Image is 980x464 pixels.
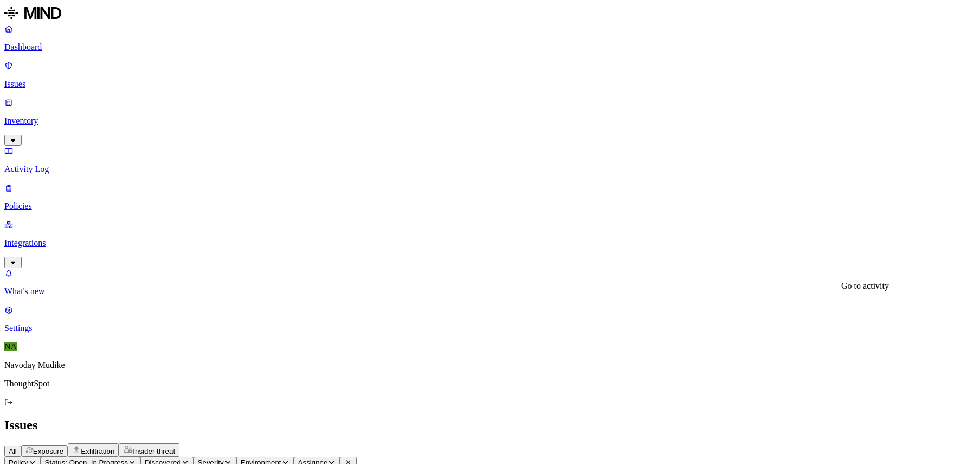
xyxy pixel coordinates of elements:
[9,447,17,455] span: All
[33,447,63,455] span: Exposure
[841,281,889,291] div: Go to activity
[4,342,17,351] span: NA
[4,164,976,174] p: Activity Log
[81,447,114,455] span: Exfiltration
[133,447,175,455] span: Insider threat
[4,418,976,433] h2: Issues
[4,4,61,22] img: MIND
[4,379,976,389] p: ThoughtSpot
[4,287,976,296] p: What's new
[4,79,976,89] p: Issues
[4,42,976,52] p: Dashboard
[4,201,976,211] p: Policies
[4,323,976,333] p: Settings
[4,116,976,126] p: Inventory
[4,238,976,248] p: Integrations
